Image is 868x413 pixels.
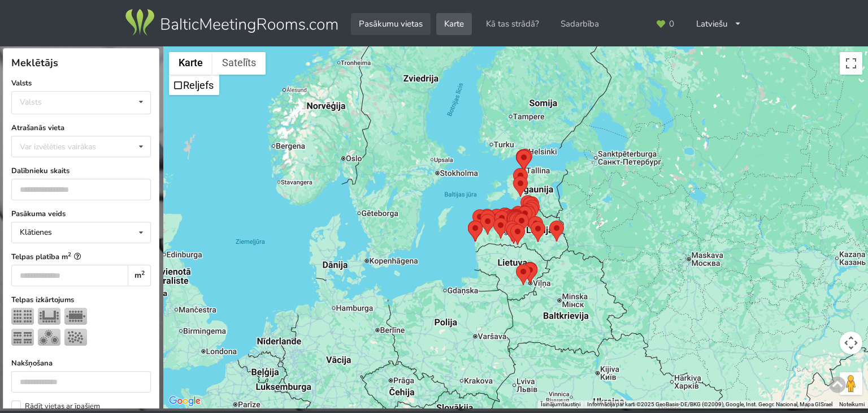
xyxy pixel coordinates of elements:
[166,394,203,408] a: Apgabala atvēršana pakalpojumā Google Maps (tiks atvērts jauns logs)
[38,329,60,346] img: Bankets
[17,140,121,153] div: Var izvēlēties vairākas
[170,76,218,94] li: Reljefs
[11,251,151,263] label: Telpas platība m
[351,13,431,35] a: Pasākumu vietas
[169,75,219,95] ul: Rādīt ielu karti
[587,401,832,407] span: Informācija par karti ©2025 GeoBasis-DE/BKG (©2009), Google, Inst. Geogr. Nacional, Mapa GISrael
[840,52,862,75] button: Pārslēgt pilnekrāna skatu
[541,401,580,408] button: Īsinājumtaustiņi
[688,13,750,35] div: Latviešu
[212,52,266,75] button: Rādīt satelīta fotogrāfisko datu bāzi
[68,251,71,258] sup: 2
[183,79,214,91] label: Reljefs
[11,208,151,220] label: Pasākuma veids
[20,97,42,107] div: Valsts
[20,229,52,236] div: Klātienes
[11,78,151,89] label: Valsts
[123,7,340,38] img: Baltic Meeting Rooms
[141,269,145,277] sup: 2
[553,13,607,35] a: Sadarbība
[11,122,151,134] label: Atrašanās vieta
[64,329,87,346] img: Pieņemšana
[436,13,472,35] a: Karte
[840,372,862,395] button: Velciet cilvēciņa ikonu kartē, lai atvērtu ielas attēlu.
[169,52,212,75] button: Rādīt ielu karti
[478,13,547,35] a: Kā tas strādā?
[38,308,60,325] img: U-Veids
[166,394,203,408] img: Google
[840,332,862,354] button: Kartes kameras vadīklas
[669,20,674,28] span: 0
[11,56,58,70] span: Meklētājs
[11,165,151,177] label: Dalībnieku skaits
[128,265,151,286] div: m
[11,294,151,306] label: Telpas izkārtojums
[839,401,865,407] a: Noteikumi (saite tiks atvērta jaunā cilnē)
[11,358,151,369] label: Nakšņošana
[11,329,34,346] img: Klase
[11,308,34,325] img: Teātris
[64,308,87,325] img: Sapulce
